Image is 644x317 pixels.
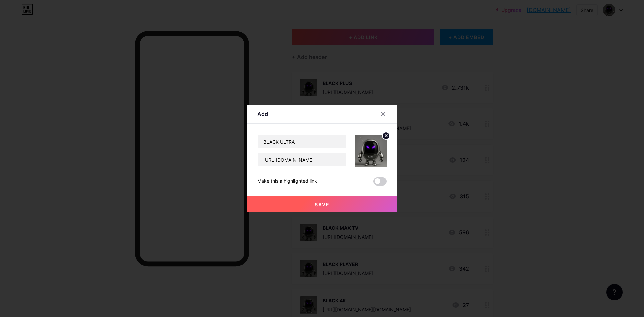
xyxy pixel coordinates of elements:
[247,196,397,212] button: Save
[315,202,330,207] span: Save
[355,135,387,167] img: link_thumbnail
[258,135,346,148] input: Title
[257,177,317,186] div: Make this a highlighted link
[257,110,268,118] div: Add
[258,153,346,166] input: URL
